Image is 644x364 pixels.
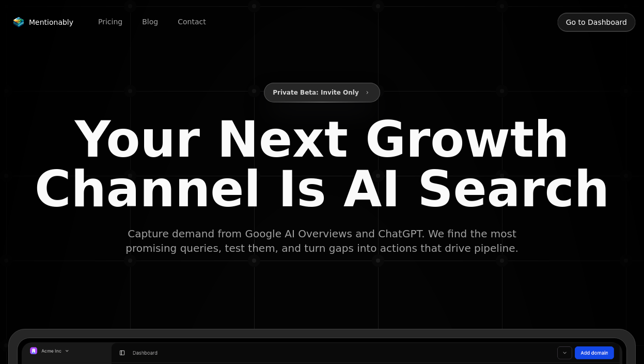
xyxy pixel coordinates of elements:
[134,14,166,30] a: Blog
[124,226,521,255] span: Capture demand from Google AI Overviews and ChatGPT. We find the most promising queries, test the...
[8,15,77,29] a: Mentionably
[264,83,380,102] button: Private Beta: Invite Only
[25,115,620,214] span: Your Next Growth Channel Is AI Search
[169,14,214,30] a: Contact
[557,12,636,32] button: Go to Dashboard
[273,86,359,99] span: Private Beta: Invite Only
[90,14,131,30] a: Pricing
[29,17,73,27] span: Mentionably
[12,17,25,27] img: Mentionably logo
